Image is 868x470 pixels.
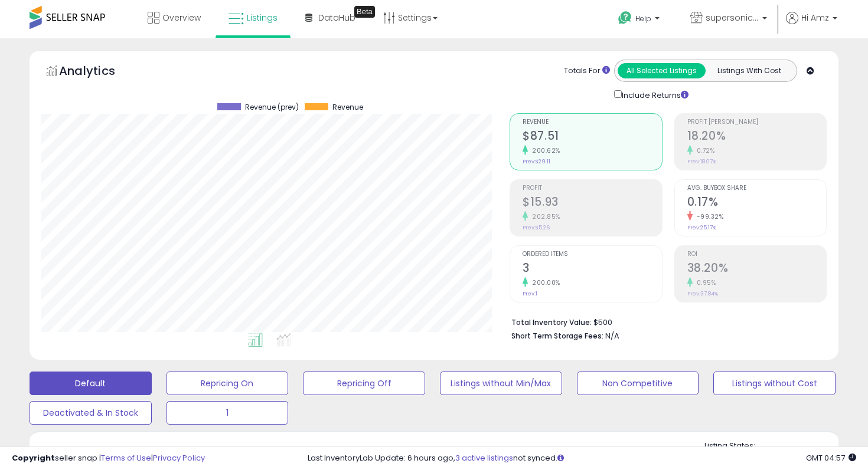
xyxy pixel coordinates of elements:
[30,372,152,395] button: Default
[12,453,205,464] div: seller snap | |
[523,251,661,258] span: Ordered Items
[618,63,706,78] button: All Selected Listings
[63,445,108,461] h5: Listings
[12,452,55,464] strong: Copyright
[30,401,152,425] button: Deactivated & In Stock
[523,158,550,165] small: Prev: $29.11
[687,290,718,297] small: Prev: 37.84%
[687,195,826,211] h2: 0.17%
[706,12,759,24] span: supersonic supply
[801,12,829,24] span: Hi Amz
[609,2,671,38] a: Help
[704,441,839,452] p: Listing States:
[693,212,724,221] small: -99.32%
[528,212,560,221] small: 202.85%
[523,195,661,211] h2: $15.93
[577,372,699,395] button: Non Competitive
[635,14,651,24] span: Help
[605,330,619,341] span: N/A
[687,119,826,126] span: Profit [PERSON_NAME]
[687,129,826,145] h2: 18.20%
[511,314,818,328] li: $500
[245,103,299,111] span: Revenue (prev)
[523,261,661,277] h2: 3
[440,372,562,395] button: Listings without Min/Max
[308,453,857,464] div: Last InventoryLab Update: 6 hours ago, not synced.
[511,317,592,327] b: Total Inventory Value:
[806,452,856,464] span: 2025-09-13 04:57 GMT
[247,12,278,24] span: Listings
[59,63,138,82] h5: Analytics
[687,224,716,231] small: Prev: 25.17%
[332,103,363,111] span: Revenue
[618,11,632,25] i: Get Help
[564,65,610,77] div: Totals For
[455,452,513,464] a: 3 active listings
[605,88,703,101] div: Include Returns
[687,158,716,165] small: Prev: 18.07%
[523,290,537,297] small: Prev: 1
[528,146,560,155] small: 200.62%
[162,12,201,24] span: Overview
[687,185,826,192] span: Avg. Buybox Share
[693,146,715,155] small: 0.72%
[354,6,375,18] div: Tooltip anchor
[303,372,425,395] button: Repricing Off
[153,452,205,464] a: Privacy Policy
[318,12,355,24] span: DataHub
[523,224,550,231] small: Prev: $5.26
[523,185,661,192] span: Profit
[693,278,716,287] small: 0.95%
[167,401,289,425] button: 1
[786,12,837,38] a: Hi Amz
[528,278,560,287] small: 200.00%
[523,129,661,145] h2: $87.51
[705,63,793,78] button: Listings With Cost
[523,119,661,126] span: Revenue
[511,331,603,341] b: Short Term Storage Fees:
[687,251,826,258] span: ROI
[167,372,289,395] button: Repricing On
[687,261,826,277] h2: 38.20%
[101,452,151,464] a: Terms of Use
[713,372,836,395] button: Listings without Cost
